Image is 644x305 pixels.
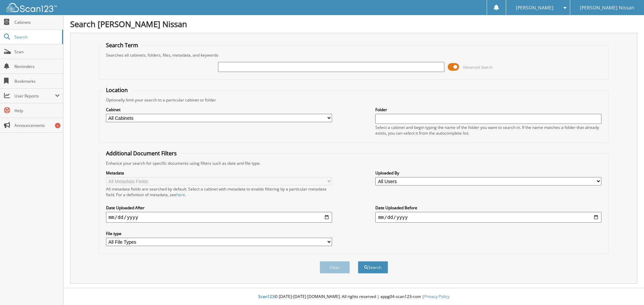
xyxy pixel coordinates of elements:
label: Folder [375,107,601,112]
div: Enhance your search for specific documents using filters such as date and file type. [103,160,605,166]
span: [PERSON_NAME] Nissan [580,6,634,10]
div: Optionally limit your search to a particular cabinet or folder [103,97,605,103]
img: scan123-logo-white.svg [7,3,57,12]
div: All metadata fields are searched by default. Select a cabinet with metadata to enable filtering b... [106,186,332,198]
label: Uploaded By [375,170,601,176]
label: File type [106,231,332,236]
div: © [DATE]-[DATE] [DOMAIN_NAME]. All rights reserved | appg04-scan123-com | [63,289,644,305]
span: Scan123 [258,294,274,299]
span: [PERSON_NAME] [516,6,553,10]
legend: Search Term [103,42,142,49]
h1: Search [PERSON_NAME] Nissan [70,18,637,29]
label: Date Uploaded Before [375,205,601,211]
div: Searches all cabinets, folders, files, metadata, and keywords [103,52,605,58]
button: Search [358,261,388,274]
input: end [375,212,601,223]
input: start [106,212,332,223]
span: User Reports [14,93,55,99]
span: Scan [14,49,60,55]
legend: Location [103,86,131,94]
span: Search [14,34,59,40]
span: Help [14,108,60,113]
legend: Additional Document Filters [103,150,180,157]
div: Select a cabinet and begin typing the name of the folder you want to search in. If the name match... [375,125,601,136]
label: Metadata [106,170,332,176]
label: Date Uploaded After [106,205,332,211]
span: Reminders [14,64,60,69]
a: Privacy Policy [424,294,449,299]
span: Announcements [14,123,60,128]
span: Bookmarks [14,78,60,84]
div: 6 [55,123,60,128]
a: here [176,192,185,198]
span: Advanced Search [463,65,493,70]
span: Cabinets [14,19,60,25]
label: Cabinet [106,107,332,112]
button: Clear [320,261,350,274]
